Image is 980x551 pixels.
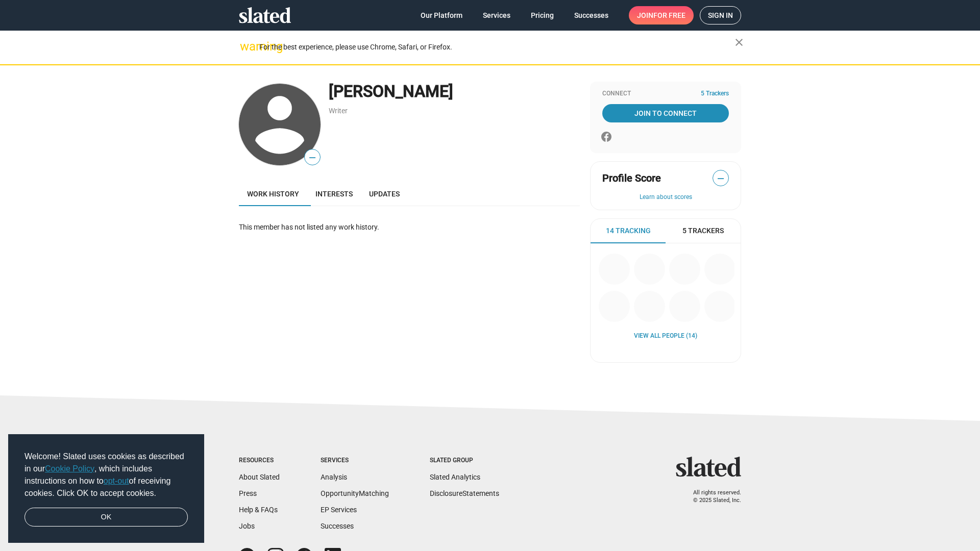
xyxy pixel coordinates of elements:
[602,171,661,185] span: Profile Score
[321,473,347,481] a: Analysis
[321,522,354,530] a: Successes
[412,6,471,24] a: Our Platform
[329,81,580,103] div: [PERSON_NAME]
[305,151,320,164] span: —
[653,6,685,24] span: for free
[701,90,729,98] span: 5 Trackers
[45,464,94,473] a: Cookie Policy
[239,457,280,465] div: Resources
[733,36,745,48] mat-icon: close
[430,489,499,497] a: DisclosureStatements
[239,489,257,497] a: Press
[430,457,499,465] div: Slated Group
[24,450,188,499] span: Welcome! Slated uses cookies as described in our , which includes instructions on how to of recei...
[307,182,361,206] a: Interests
[531,6,554,24] span: Pricing
[321,457,389,465] div: Services
[523,6,562,24] a: Pricing
[566,6,617,24] a: Successes
[369,190,400,198] span: Updates
[239,506,278,514] a: Help & FAQs
[329,107,348,115] a: Writer
[602,90,729,98] div: Connect
[259,40,735,54] div: For the best experience, please use Chrome, Safari, or Firefox.
[239,182,307,206] a: Work history
[604,104,727,122] span: Join To Connect
[602,104,729,122] a: Join To Connect
[104,477,129,485] a: opt-out
[239,222,580,232] div: This member has not listed any work history.
[574,6,608,24] span: Successes
[361,182,408,206] a: Updates
[700,6,741,24] a: Sign in
[321,506,357,514] a: EP Services
[606,226,651,236] span: 14 Tracking
[239,522,255,530] a: Jobs
[634,332,697,340] a: View all People (14)
[483,6,510,24] span: Services
[239,473,280,481] a: About Slated
[240,40,252,53] mat-icon: warning
[713,172,728,185] span: —
[321,489,389,497] a: OpportunityMatching
[421,6,462,24] span: Our Platform
[475,6,519,24] a: Services
[682,226,724,236] span: 5 Trackers
[315,190,353,198] span: Interests
[24,508,188,527] a: dismiss cookie message
[629,6,694,24] a: Joinfor free
[602,193,729,202] button: Learn about scores
[8,434,204,543] div: cookieconsent
[708,7,733,24] span: Sign in
[247,190,299,198] span: Work history
[430,473,480,481] a: Slated Analytics
[682,489,741,504] p: All rights reserved. © 2025 Slated, Inc.
[637,6,685,24] span: Join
